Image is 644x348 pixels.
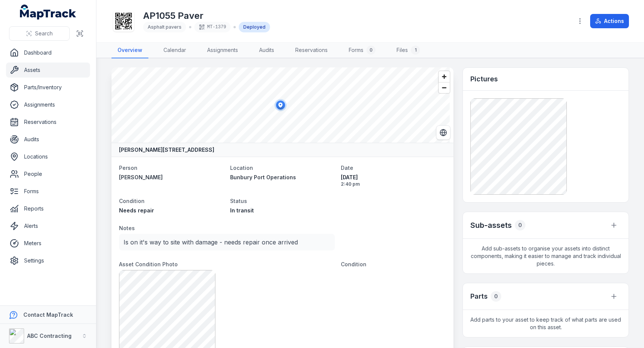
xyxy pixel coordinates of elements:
div: 1 [411,46,420,55]
strong: Contact MapTrack [23,311,73,318]
a: Assets [6,63,90,78]
a: Locations [6,149,90,164]
a: Calendar [157,43,192,58]
a: Files1 [391,43,426,58]
span: Condition [341,261,366,267]
a: Reservations [289,43,334,58]
a: Assignments [6,97,90,112]
p: Is on it's way to site with damage - needs repair once arrived [124,237,330,247]
a: [PERSON_NAME] [119,174,224,181]
a: Forms [6,184,90,199]
h1: AP1055 Paver [143,10,270,22]
span: Bunbury Port Operations [230,174,296,180]
h3: Parts [470,291,488,302]
span: Person [119,165,137,171]
span: Date [341,165,353,171]
time: 08/10/2025, 2:40:11 pm [341,174,446,187]
span: Asset Condition Photo [119,261,178,267]
a: Reports [6,201,90,216]
span: Status [230,198,247,204]
h2: Sub-assets [470,220,512,230]
span: Notes [119,225,135,231]
a: Bunbury Port Operations [230,174,335,181]
span: Add parts to your asset to keep track of what parts are used on this asset. [463,310,629,337]
span: [DATE] [341,174,446,181]
span: In transit [230,207,254,214]
span: Needs repair [119,207,154,214]
a: People [6,166,90,182]
span: Search [35,30,53,37]
button: Actions [590,14,629,28]
button: Switch to Satellite View [436,125,450,140]
span: Add sub-assets to organise your assets into distinct components, making it easier to manage and t... [463,239,629,273]
a: Overview [111,43,148,58]
span: Condition [119,198,145,204]
button: Zoom in [439,71,450,82]
a: Meters [6,236,90,251]
div: 0 [491,291,501,302]
strong: [PERSON_NAME][STREET_ADDRESS] [119,146,214,154]
canvas: Map [111,67,450,143]
a: Assignments [201,43,244,58]
span: 2:40 pm [341,181,446,187]
span: Location [230,165,253,171]
div: MT-1379 [194,22,230,32]
h3: Pictures [470,74,498,84]
div: 0 [366,46,375,55]
div: 0 [515,220,525,230]
a: Dashboard [6,45,90,60]
strong: ABC Contracting [27,333,72,339]
a: Reservations [6,114,90,130]
a: Settings [6,253,90,268]
span: Asphalt pavers [148,24,182,30]
a: Parts/Inventory [6,80,90,95]
a: MapTrack [20,5,76,20]
button: Search [9,26,70,41]
button: Zoom out [439,82,450,93]
a: Forms0 [343,43,382,58]
a: Audits [6,132,90,147]
a: Alerts [6,218,90,234]
a: Audits [253,43,280,58]
div: Deployed [239,22,270,32]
